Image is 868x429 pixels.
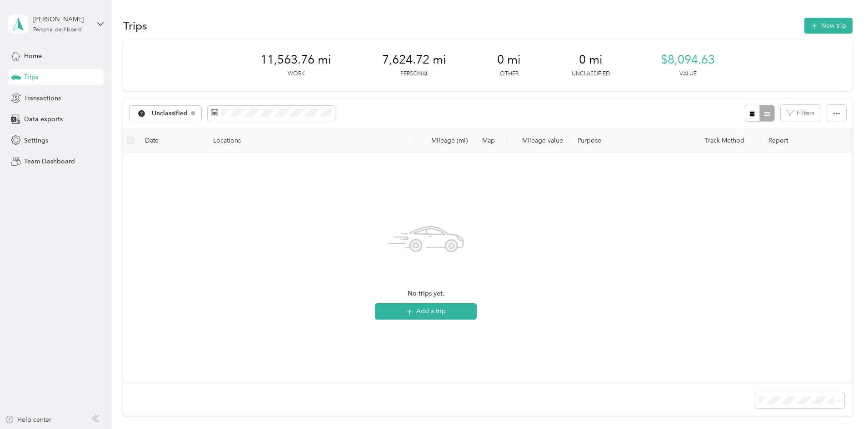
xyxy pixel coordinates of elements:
[679,70,697,78] p: Value
[382,53,446,67] span: 7,624.72 mi
[804,18,853,34] button: New trip
[33,15,90,24] div: [PERSON_NAME]
[400,70,429,78] p: Personal
[138,128,206,153] th: Date
[570,128,698,153] th: Purpose
[123,21,147,30] h1: Trips
[206,128,415,153] th: Locations
[24,114,63,124] span: Data exports
[5,415,51,424] button: Help center
[761,128,844,153] th: Report
[698,128,761,153] th: Track Method
[260,53,331,67] span: 11,563.76 mi
[288,70,304,78] p: Work
[415,128,475,153] th: Mileage (mi)
[500,70,519,78] p: Other
[24,157,75,166] span: Team Dashboard
[375,303,477,320] button: Add a trip
[507,128,570,153] th: Mileage value
[33,27,82,33] div: Personal dashboard
[24,72,38,82] span: Trips
[152,110,188,117] span: Unclassified
[24,136,48,145] span: Settings
[572,70,610,78] p: Unclassified
[661,53,715,67] span: $8,094.63
[579,53,603,67] span: 0 mi
[408,289,444,299] span: No trips yet.
[475,128,507,153] th: Map
[781,105,821,122] button: Filters
[24,51,42,61] span: Home
[817,378,868,429] iframe: Everlance-gr Chat Button Frame
[24,94,61,103] span: Transactions
[497,53,521,67] span: 0 mi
